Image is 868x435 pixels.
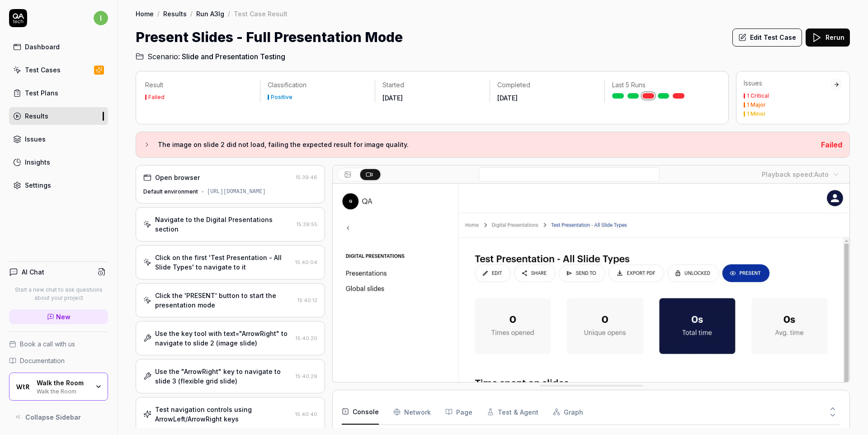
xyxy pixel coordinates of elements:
[497,80,597,90] p: Completed
[196,9,224,18] a: Run A3Ig
[155,291,294,310] div: Click the 'PRESENT' button to start the presentation mode
[9,84,108,102] a: Test Plans
[25,42,60,52] div: Dashboard
[297,221,317,227] time: 15:39:55
[821,140,842,149] span: Failed
[747,111,766,117] div: 1 Minor
[37,379,89,387] div: Walk the Room
[163,9,187,18] a: Results
[9,356,108,365] a: Documentation
[155,329,292,348] div: Use the key tool with text="ArrowRight" to navigate to slide 2 (image slide)
[136,9,154,18] a: Home
[9,130,108,148] a: Issues
[20,339,75,349] span: Book a call with us
[382,80,482,90] p: Started
[94,9,108,27] button: i
[744,79,830,88] div: Issues
[732,28,802,47] button: Edit Test Case
[146,51,180,62] span: Scenario:
[157,9,160,18] div: /
[9,339,108,349] a: Book a call with us
[297,297,317,303] time: 15:40:12
[25,180,51,190] div: Settings
[9,38,108,56] a: Dashboard
[296,174,317,180] time: 15:39:46
[487,399,538,425] button: Test & Agent
[143,188,198,196] div: Default environment
[25,412,81,422] span: Collapse Sidebar
[207,188,266,196] div: [URL][DOMAIN_NAME]
[25,134,46,144] div: Issues
[9,373,108,401] button: Walk the Room LogoWalk the RoomWalk the Room
[9,286,108,302] p: Start a new chat to ask questions about your project
[747,102,766,108] div: 1 Major
[22,267,44,277] h4: AI Chat
[25,111,48,121] div: Results
[155,215,293,234] div: Navigate to the Digital Presentations section
[268,80,368,90] p: Classification
[393,399,431,425] button: Network
[25,65,61,75] div: Test Cases
[155,367,292,386] div: Use the "ArrowRight" key to navigate to slide 3 (flexible grid slide)
[382,94,403,102] time: [DATE]
[158,139,814,150] h3: The image on slide 2 did not load, failing the expected result for image quality.
[9,309,108,324] a: New
[25,157,50,167] div: Insights
[553,399,583,425] button: Graph
[20,356,65,365] span: Documentation
[228,9,230,18] div: /
[155,405,292,424] div: Test navigation controls using ArrowLeft/ArrowRight keys
[143,139,814,150] button: The image on slide 2 did not load, failing the expected result for image quality.
[9,107,108,125] a: Results
[762,170,829,179] div: Playback speed:
[9,153,108,171] a: Insights
[234,9,288,18] div: Test Case Result
[136,27,403,47] h1: Present Slides - Full Presentation Mode
[296,335,317,341] time: 15:40:20
[9,408,108,426] button: Collapse Sidebar
[9,61,108,79] a: Test Cases
[445,399,472,425] button: Page
[747,93,769,99] div: 1 Critical
[155,253,292,272] div: Click on the first 'Test Presentation - All Slide Types' to navigate to it
[25,88,58,98] div: Test Plans
[296,373,317,379] time: 15:40:29
[94,11,108,25] span: i
[806,28,850,47] button: Rerun
[136,51,285,62] a: Scenario:Slide and Presentation Testing
[295,259,317,265] time: 15:40:04
[497,94,518,102] time: [DATE]
[9,176,108,194] a: Settings
[155,173,200,182] div: Open browser
[56,312,71,322] span: New
[148,95,165,100] div: Failed
[190,9,193,18] div: /
[342,399,379,425] button: Console
[182,51,285,62] span: Slide and Presentation Testing
[612,80,712,90] p: Last 5 Runs
[295,411,317,417] time: 15:40:40
[37,387,89,394] div: Walk the Room
[145,80,253,90] p: Result
[15,378,31,395] img: Walk the Room Logo
[271,95,292,100] div: Positive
